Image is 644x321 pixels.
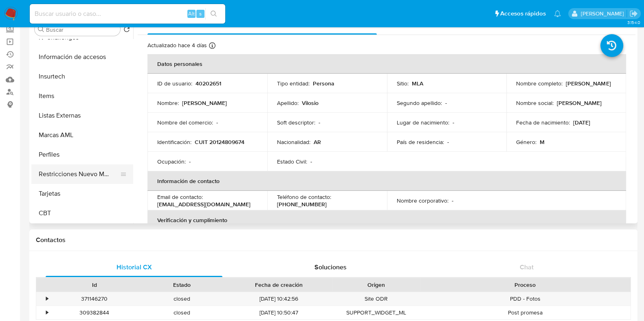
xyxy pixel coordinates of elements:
[147,41,207,49] p: Actualizado hace 4 días
[277,158,307,165] p: Estado Civil :
[147,210,626,230] th: Verificación y cumplimiento
[147,54,626,74] th: Datos personales
[627,19,640,26] span: 3.154.0
[566,80,611,87] p: [PERSON_NAME]
[216,119,218,126] p: -
[31,47,133,67] button: Información de accesos
[629,9,638,18] a: Salir
[157,158,186,165] p: Ocupación :
[310,158,312,165] p: -
[196,80,221,87] p: 40202651
[452,197,453,204] p: -
[580,10,626,17] p: andres.vilosio@mercadolibre.com
[540,138,545,146] p: M
[231,281,327,289] div: Fecha de creación
[138,292,226,306] div: closed
[516,99,554,107] p: Nombre social :
[56,281,132,289] div: Id
[445,99,447,107] p: -
[31,67,133,86] button: Insurtech
[123,26,130,35] button: Volver al orden por defecto
[31,184,133,203] button: Tarjetas
[144,281,220,289] div: Estado
[189,158,191,165] p: -
[46,309,48,317] div: •
[554,10,561,17] a: Notificaciones
[453,119,454,126] p: -
[397,99,442,107] p: Segundo apellido :
[116,262,152,272] span: Historial CX
[51,292,138,306] div: 371146270
[447,138,449,146] p: -
[157,99,179,107] p: Nombre :
[314,262,347,272] span: Soluciones
[420,292,631,306] div: PDD - Fotos
[46,295,48,303] div: •
[338,281,414,289] div: Origen
[46,26,117,33] input: Buscar
[277,193,331,201] p: Teléfono de contacto :
[31,203,133,223] button: CBT
[182,99,227,107] p: [PERSON_NAME]
[426,281,625,289] div: Proceso
[205,8,222,20] button: search-icon
[397,119,449,126] p: Lugar de nacimiento :
[147,171,626,191] th: Información de contacto
[157,138,191,146] p: Identificación :
[277,80,310,87] p: Tipo entidad :
[516,138,536,146] p: Género :
[31,164,127,184] button: Restricciones Nuevo Mundo
[138,306,226,319] div: closed
[157,80,192,87] p: ID de usuario :
[277,119,315,126] p: Soft descriptor :
[313,80,334,87] p: Persona
[31,106,133,125] button: Listas Externas
[36,236,631,244] h1: Contactos
[319,119,320,126] p: -
[226,292,332,306] div: [DATE] 10:42:56
[195,138,244,146] p: CUIT 20124809674
[302,99,319,107] p: Vilosio
[520,262,534,272] span: Chat
[573,119,590,126] p: [DATE]
[516,80,563,87] p: Nombre completo :
[199,10,202,17] span: s
[277,201,327,208] p: [PHONE_NUMBER]
[397,197,448,204] p: Nombre corporativo :
[157,201,251,208] p: [EMAIL_ADDRESS][DOMAIN_NAME]
[420,306,631,319] div: Post promesa
[412,80,423,87] p: MLA
[226,306,332,319] div: [DATE] 10:50:47
[157,119,213,126] p: Nombre del comercio :
[31,145,133,164] button: Perfiles
[516,119,570,126] p: Fecha de nacimiento :
[277,99,299,107] p: Apellido :
[277,138,310,146] p: Nacionalidad :
[332,292,420,306] div: Site ODR
[31,86,133,106] button: Items
[38,26,44,33] button: Buscar
[157,193,203,201] p: Email de contacto :
[314,138,321,146] p: AR
[30,9,225,19] input: Buscar usuario o caso...
[332,306,420,319] div: SUPPORT_WIDGET_ML
[397,138,444,146] p: País de residencia :
[188,10,195,17] span: Alt
[31,125,133,145] button: Marcas AML
[557,99,602,107] p: [PERSON_NAME]
[500,9,546,18] span: Accesos rápidos
[51,306,138,319] div: 309382844
[397,80,409,87] p: Sitio :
